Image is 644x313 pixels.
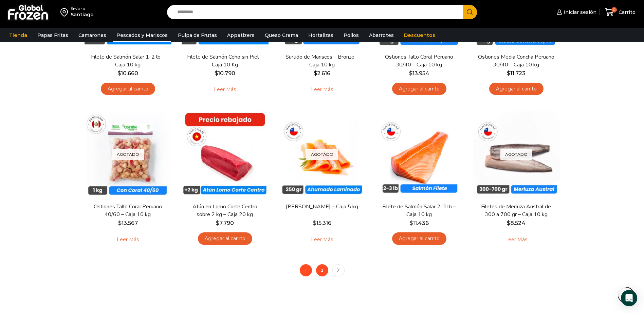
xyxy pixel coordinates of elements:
span: $ [313,220,316,226]
a: Camarones [75,29,110,42]
a: Descuentos [401,29,439,42]
span: $ [117,70,121,77]
a: Pulpa de Frutas [174,29,220,42]
a: 0 Carrito [603,4,637,20]
a: Leé más sobre “Salmón Ahumado Laminado - Caja 5 kg” [300,232,344,247]
span: 0 [611,7,617,13]
a: Iniciar sesión [555,5,596,19]
span: $ [409,70,412,77]
bdi: 15.316 [313,220,331,226]
a: Atún en Lomo Corte Centro sobre 2 kg – Caja 20 kg [186,203,264,218]
a: Ostiones Tallo Coral Peruano 40/60 – Caja 10 kg [89,203,167,218]
a: Agregar al carrito: “Ostiones Media Concha Peruano 30/40 - Caja 10 kg” [489,83,544,95]
span: $ [507,220,510,226]
bdi: 11.723 [507,70,526,77]
a: 2 [316,264,328,276]
span: Iniciar sesión [562,9,596,16]
a: Leé más sobre “Ostiones Tallo Coral Peruano 40/60 - Caja 10 kg” [106,232,149,247]
p: Agotado [500,149,532,160]
a: Filete de Salmón Salar 1-2 lb – Caja 10 kg [89,53,167,69]
a: [PERSON_NAME] – Caja 5 kg [283,203,361,211]
span: $ [215,70,218,77]
a: Abarrotes [366,29,397,42]
div: Open Intercom Messenger [621,290,637,306]
div: Enviar a [71,6,94,11]
a: Leé más sobre “Filete de Salmón Coho sin Piel – Caja 10 Kg” [203,83,246,97]
bdi: 10.790 [215,70,235,77]
a: Tienda [6,29,31,42]
a: Hortalizas [305,29,337,42]
a: Papas Fritas [34,29,72,42]
a: Ostiones Media Concha Peruano 30/40 – Caja 10 kg [477,53,555,69]
span: Carrito [617,9,636,16]
bdi: 13.567 [118,220,138,226]
a: Pescados y Mariscos [113,29,171,42]
span: $ [314,70,317,77]
p: Agotado [112,149,144,160]
bdi: 2.616 [314,70,330,77]
bdi: 13.954 [409,70,429,77]
bdi: 8.524 [507,220,526,226]
img: address-field-icon.svg [60,6,71,18]
a: Surtido de Mariscos – Bronze – Caja 10 kg [283,53,361,69]
a: Pollos [340,29,362,42]
a: Agregar al carrito: “Ostiones Tallo Coral Peruano 30/40 - Caja 10 kg” [392,83,446,95]
a: Queso Crema [261,29,301,42]
span: 1 [300,264,312,276]
bdi: 10.660 [117,70,138,77]
a: Agregar al carrito: “Filete de Salmón Salar 1-2 lb – Caja 10 kg” [101,83,155,95]
bdi: 7.790 [216,220,234,226]
div: Santiago [71,11,94,18]
button: Search button [463,5,477,19]
a: Agregar al carrito: “Atún en Lomo Corte Centro sobre 2 kg - Caja 20 kg” [198,232,252,245]
a: Filetes de Merluza Austral de 300 a 700 gr – Caja 10 kg [477,203,555,218]
a: Ostiones Tallo Coral Peruano 30/40 – Caja 10 kg [380,53,458,69]
a: Appetizers [224,29,258,42]
a: Filete de Salmón Coho sin Piel – Caja 10 Kg [186,53,264,69]
a: Leé más sobre “Surtido de Mariscos - Bronze - Caja 10 kg” [300,83,344,97]
a: Leé más sobre “Filetes de Merluza Austral de 300 a 700 gr - Caja 10 kg” [495,232,538,247]
span: $ [216,220,219,226]
p: Agotado [306,149,338,160]
a: Agregar al carrito: “Filete de Salmón Salar 2-3 lb - Caja 10 kg” [392,232,446,245]
a: Filete de Salmón Salar 2-3 lb – Caja 10 kg [380,203,458,218]
span: $ [507,70,510,77]
bdi: 11.436 [409,220,429,226]
span: $ [409,220,413,226]
span: $ [118,220,122,226]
